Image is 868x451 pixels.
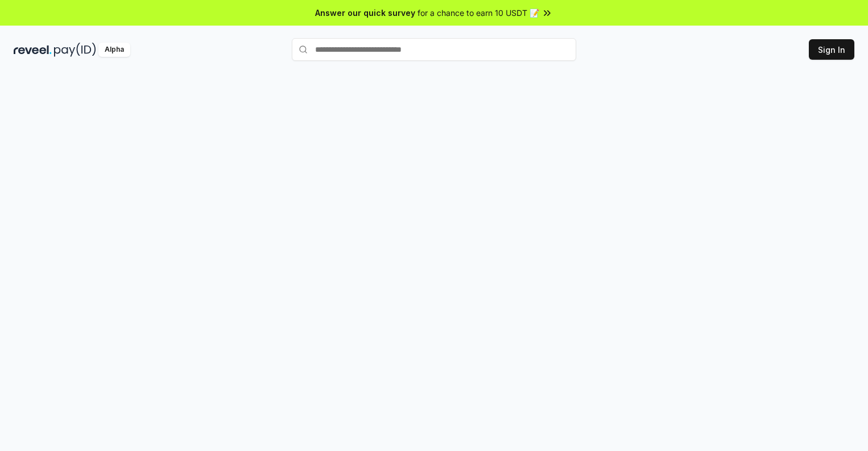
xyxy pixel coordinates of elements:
[315,7,415,19] span: Answer our quick survey
[14,43,52,57] img: reveel_dark
[98,43,130,57] div: Alpha
[809,39,854,60] button: Sign In
[54,43,96,57] img: pay_id
[418,7,539,19] span: for a chance to earn 10 USDT 📝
